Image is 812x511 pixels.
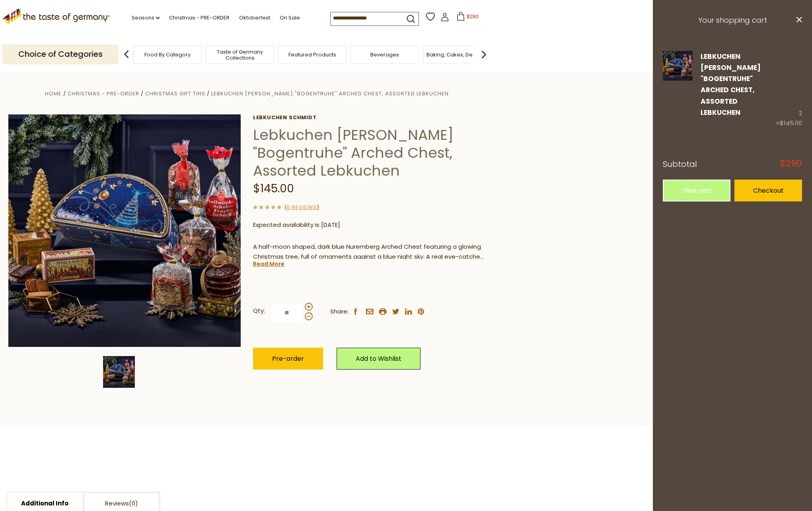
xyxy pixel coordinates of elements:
[169,14,230,22] a: Christmas - PRE-ORDER
[701,52,761,118] a: Lebkuchen [PERSON_NAME] "Bogentruhe" Arched Chest, Assorted Lebkuchen
[426,52,488,58] a: Baking, Cakes, Desserts
[663,51,693,129] a: Lebkuchen Schmidt "Bogentruhe" Arched Chest, Assorted Lebkuchen
[132,14,160,22] a: Seasons
[144,52,191,58] a: Food By Category
[253,114,486,121] a: Lebkuchen Schmidt
[663,180,730,201] a: View cart
[780,159,802,168] span: $290
[145,90,205,97] a: Christmas Gift Tins
[68,90,139,97] a: Christmas - PRE-ORDER
[780,119,802,127] span: $145.00
[284,203,319,211] span: ( )
[663,51,693,81] img: Lebkuchen Schmidt "Bogentruhe" Arched Chest, Assorted Lebkuchen
[253,220,486,230] p: Expected availability is [DATE]
[253,181,294,196] span: $145.00
[287,203,317,212] a: 0 Reviews
[272,354,304,363] span: Pre-order
[253,126,486,180] h1: Lebkuchen [PERSON_NAME] "Bogentruhe" Arched Chest, Assorted Lebkuchen
[253,260,284,268] a: Read More
[288,52,336,58] a: Featured Products
[103,356,135,388] img: Lebkuchen Schmidt "Bogentruhe" Arched Chest, Assorted Lebkuchen
[476,46,492,62] img: next arrow
[208,49,272,61] a: Taste of Germany Collections
[280,14,300,22] a: On Sale
[663,159,697,170] span: Subtotal
[370,52,399,58] a: Beverages
[211,90,449,97] a: Lebkuchen [PERSON_NAME] "Bogentruhe" Arched Chest, Assorted Lebkuchen
[330,307,349,317] span: Share:
[776,51,802,129] div: 2 ×
[253,348,323,370] button: Pre-order
[45,90,62,97] a: Home
[451,12,485,24] button: $290
[2,45,119,64] p: Choice of Categories
[119,46,134,62] img: previous arrow
[239,14,270,22] a: Oktoberfest
[8,114,241,347] img: Lebkuchen Schmidt "Bogentruhe" Arched Chest, Assorted Lebkuchen
[253,306,265,316] strong: Qty:
[271,302,303,323] input: Qty:
[467,13,479,20] span: $290
[337,348,421,370] a: Add to Wishlist
[734,180,802,201] a: Checkout
[253,242,486,262] p: A half-moon shaped, dark blue Nuremberg Arched Chest featuring a glowing Christmas tree, full of ...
